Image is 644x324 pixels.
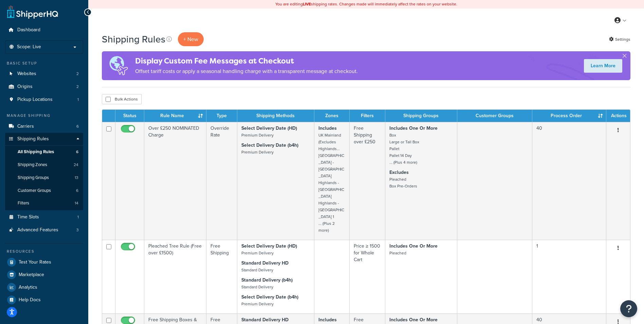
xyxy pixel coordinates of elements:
[532,110,606,122] th: Process Order : activate to sort column ascending
[241,142,298,149] strong: Select Delivery Date (b4h)
[5,197,83,210] li: Filters
[241,242,297,250] strong: Select Delivery Date (HD)
[5,281,83,293] a: Analytics
[457,110,532,122] th: Customer Groups
[5,256,83,268] a: Test Your Rates
[17,27,40,33] span: Dashboard
[5,224,83,236] li: Advanced Features
[241,301,274,307] small: Premium Delivery
[18,200,29,206] span: Filters
[18,149,54,155] span: All Shipping Rules
[318,125,337,132] strong: Includes
[18,175,49,181] span: Shipping Groups
[389,169,409,176] strong: Excludes
[241,149,274,155] small: Premium Delivery
[241,293,298,301] strong: Select Delivery Date (b4h)
[77,214,79,220] span: 1
[5,172,83,184] a: Shipping Groups 13
[76,227,79,233] span: 3
[389,176,417,189] small: Pleached Box Pre-Orders
[241,267,273,273] small: Standard Delivery
[5,184,83,197] li: Customer Groups
[19,285,37,290] span: Analytics
[532,240,606,313] td: 1
[5,133,83,145] a: Shipping Rules
[17,44,41,50] span: Scope: Live
[17,214,39,220] span: Time Slots
[5,80,83,93] li: Origins
[389,125,438,132] strong: Includes One Or More
[389,316,438,323] strong: Includes One Or More
[135,55,358,67] h4: Display Custom Fee Messages at Checkout
[75,175,78,181] span: 13
[241,132,274,138] small: Premium Delivery
[5,68,83,80] li: Websites
[17,71,36,77] span: Websites
[584,59,622,73] a: Learn More
[389,250,406,256] small: Pleached
[144,240,206,313] td: Pleached Tree Rule (Free over £1500)
[7,5,58,19] a: ShipperHQ Home
[102,51,135,80] img: duties-banner-06bc72dcb5fe05cb3f9472aba00be2ae8eb53ab6f0d8bb03d382ba314ac3c341.png
[241,276,293,284] strong: Standard Delivery (b4h)
[5,224,83,236] a: Advanced Features 3
[17,136,49,142] span: Shipping Rules
[5,133,83,210] li: Shipping Rules
[5,294,83,306] a: Help Docs
[76,188,78,194] span: 6
[17,227,58,233] span: Advanced Features
[115,110,144,122] th: Status
[17,97,53,103] span: Pickup Locations
[314,110,350,122] th: Zones
[5,120,83,133] li: Carriers
[5,184,83,197] a: Customer Groups 6
[532,122,606,240] td: 40
[5,68,83,80] a: Websites 2
[75,200,78,206] span: 14
[19,297,41,303] span: Help Docs
[241,250,274,256] small: Premium Delivery
[178,32,204,46] p: + New
[5,211,83,223] a: Time Slots 1
[609,35,630,44] a: Settings
[606,110,630,122] th: Actions
[237,110,314,122] th: Shipping Methods
[241,125,297,132] strong: Select Delivery Date (HD)
[5,120,83,133] a: Carriers 6
[5,197,83,210] a: Filters 14
[144,110,206,122] th: Rule Name : activate to sort column ascending
[206,122,237,240] td: Override Rate
[206,110,237,122] th: Type
[102,33,165,46] h1: Shipping Rules
[102,94,142,104] button: Bulk Actions
[17,84,33,90] span: Origins
[241,284,273,290] small: Standard Delivery
[144,122,206,240] td: Over £250 NOMINATED Charge
[17,124,34,129] span: Carriers
[620,300,637,317] button: Open Resource Center
[19,259,51,265] span: Test Your Rates
[350,240,385,313] td: Price ≥ 1500 for Whole Cart
[5,113,83,119] div: Manage Shipping
[385,110,457,122] th: Shipping Groups
[18,162,47,168] span: Shipping Zones
[318,132,344,233] small: UK Mainland (Excludes Highlands... [GEOGRAPHIC_DATA] - [GEOGRAPHIC_DATA] Highlands - [GEOGRAPHIC_...
[5,159,83,171] a: Shipping Zones 24
[5,159,83,171] li: Shipping Zones
[350,122,385,240] td: Free Shipping over £250
[5,269,83,281] a: Marketplace
[5,93,83,106] li: Pickup Locations
[76,71,79,77] span: 2
[18,188,51,194] span: Customer Groups
[77,97,79,103] span: 1
[241,316,289,323] strong: Standard Delivery HD
[5,24,83,36] a: Dashboard
[389,242,438,250] strong: Includes One Or More
[5,60,83,66] div: Basic Setup
[5,80,83,93] a: Origins 2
